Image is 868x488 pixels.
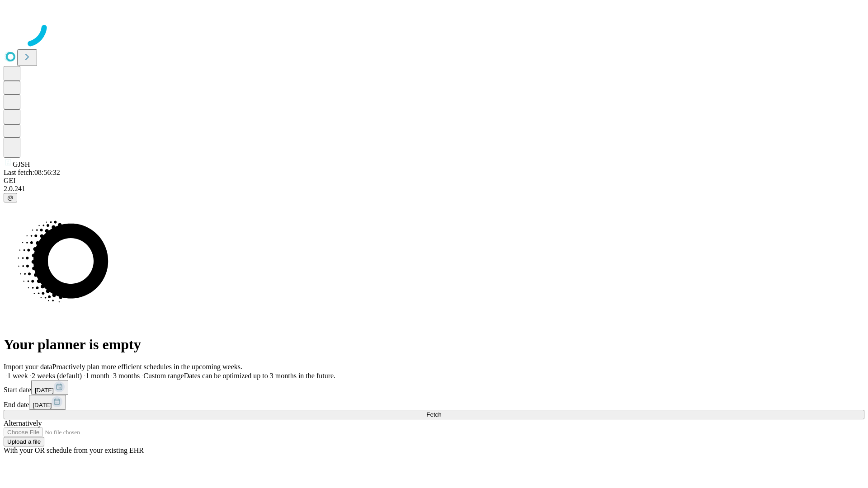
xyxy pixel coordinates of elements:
[4,169,60,176] span: Last fetch: 08:56:32
[33,402,52,408] span: [DATE]
[31,380,68,395] button: [DATE]
[426,411,441,418] span: Fetch
[13,160,30,168] span: GJSH
[4,185,864,193] div: 2.0.241
[7,372,28,380] span: 1 week
[4,380,864,395] div: Start date
[143,372,184,380] span: Custom range
[184,372,335,380] span: Dates can be optimized up to 3 months in the future.
[29,395,66,410] button: [DATE]
[52,363,242,371] span: Proactively plan more efficient schedules in the upcoming weeks.
[32,372,82,380] span: 2 weeks (default)
[4,446,144,454] span: With your OR schedule from your existing EHR
[113,372,140,380] span: 3 months
[4,419,42,427] span: Alternatively
[4,193,17,202] button: @
[4,410,864,419] button: Fetch
[4,177,864,185] div: GEI
[85,372,109,380] span: 1 month
[4,336,864,353] h1: Your planner is empty
[35,387,54,394] span: [DATE]
[4,437,44,446] button: Upload a file
[7,194,14,201] span: @
[4,395,864,410] div: End date
[4,363,52,371] span: Import your data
